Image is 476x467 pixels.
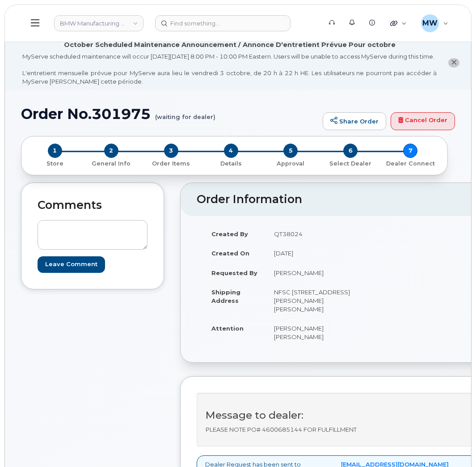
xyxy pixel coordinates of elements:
[261,158,320,167] a: 5 Approval
[211,269,257,276] strong: Requested By
[283,144,298,158] span: 5
[324,160,377,168] p: Select Dealer
[266,282,370,318] td: NFSC [STREET_ADDRESS][PERSON_NAME][PERSON_NAME]
[32,160,78,168] p: Store
[29,158,81,167] a: 1 Store
[211,289,240,304] strong: Shipping Address
[81,158,141,167] a: 2 General Info
[224,144,238,158] span: 4
[38,256,105,273] input: Leave Comment
[320,158,380,167] a: 6 Select Dealer
[264,160,317,168] p: Approval
[266,318,370,346] td: [PERSON_NAME] [PERSON_NAME]
[64,40,396,50] div: October Scheduled Maintenance Announcement / Annonce D'entretient Prévue Pour octobre
[448,58,459,68] button: close notification
[343,144,358,158] span: 6
[22,52,437,85] div: MyServe scheduled maintenance will occur [DATE][DATE] 8:00 PM - 10:00 PM Eastern. Users will be u...
[104,144,118,158] span: 2
[211,230,248,238] strong: Created By
[38,199,147,212] h2: Comments
[323,112,386,130] a: Share Order
[211,250,249,257] strong: Created On
[164,144,178,158] span: 3
[48,144,62,158] span: 1
[266,243,370,263] td: [DATE]
[266,224,370,244] td: QT38024
[205,160,257,168] p: Details
[141,158,201,167] a: 3 Order Items
[201,158,261,167] a: 4 Details
[145,160,198,168] p: Order Items
[21,106,318,122] h1: Order No.301975
[266,263,370,283] td: [PERSON_NAME]
[211,325,244,332] strong: Attention
[85,160,138,168] p: General Info
[155,106,215,120] small: (waiting for dealer)
[391,112,455,130] a: Cancel Order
